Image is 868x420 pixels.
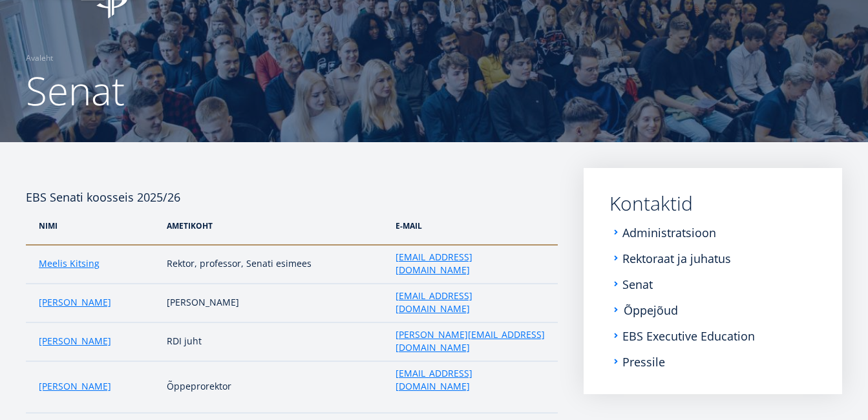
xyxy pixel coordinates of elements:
a: [EMAIL_ADDRESS][DOMAIN_NAME] [396,367,545,393]
a: [PERSON_NAME][EMAIL_ADDRESS][DOMAIN_NAME] [396,328,545,354]
a: [EMAIL_ADDRESS][DOMAIN_NAME] [396,289,545,315]
td: RDI juht [160,322,389,361]
a: [PERSON_NAME] [39,296,111,309]
a: EBS Executive Education [622,330,755,342]
a: Pressile [622,355,665,368]
td: [PERSON_NAME] [160,284,389,322]
a: Administratsioon [622,226,716,239]
td: Rektor, professor, Senati esimees [160,245,389,284]
th: AMetikoht [160,207,389,245]
th: e-Mail [389,207,558,245]
a: [PERSON_NAME] [39,335,111,348]
a: Kontaktid [609,194,816,213]
a: [EMAIL_ADDRESS][DOMAIN_NAME] [396,251,545,277]
a: [PERSON_NAME] [39,380,111,393]
a: Õppejõud [624,304,678,317]
a: Meelis Kitsing [39,257,100,270]
a: Avaleht [26,52,53,65]
td: Õppeprorektor [160,361,389,413]
a: Senat [622,278,653,291]
span: Senat [26,64,125,117]
a: Rektoraat ja juhatus [622,252,731,265]
h4: EBS Senati koosseis 2025/26 [26,168,558,207]
th: NIMI [26,207,160,245]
